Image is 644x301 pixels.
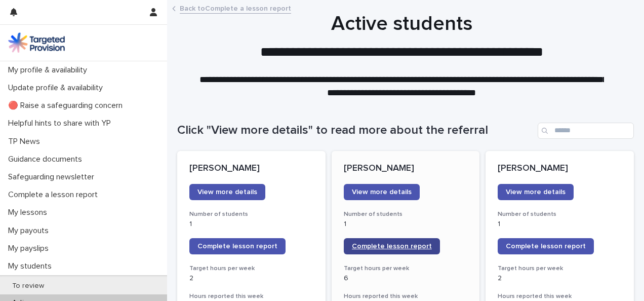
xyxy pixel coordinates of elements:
h3: Hours reported this week [189,292,313,300]
span: Complete lesson report [197,243,277,250]
p: [PERSON_NAME] [344,163,468,174]
p: 🔴 Raise a safeguarding concern [4,101,131,110]
p: 1 [189,220,313,229]
p: 6 [344,274,468,283]
p: My lessons [4,208,55,217]
a: View more details [189,184,265,200]
h1: Active students [177,12,626,36]
h3: Target hours per week [189,265,313,273]
p: My payouts [4,226,57,236]
p: 1 [498,220,622,229]
h3: Target hours per week [498,265,622,273]
p: To review [4,282,52,290]
p: 2 [189,274,313,283]
input: Search [538,123,634,139]
p: Guidance documents [4,155,90,164]
p: TP News [4,137,48,146]
p: 1 [344,220,468,229]
h1: Click "View more details" to read more about the referral [177,123,534,138]
span: View more details [197,189,257,196]
p: Complete a lesson report [4,190,106,200]
a: Complete lesson report [344,238,440,254]
p: My payslips [4,244,57,253]
span: Complete lesson report [352,243,432,250]
img: M5nRWzHhSzIhMunXDL62 [8,32,65,53]
p: [PERSON_NAME] [498,163,622,174]
p: Safeguarding newsletter [4,172,102,182]
h3: Number of students [498,210,622,218]
h3: Number of students [344,210,468,218]
p: My profile & availability [4,65,95,75]
a: Back toComplete a lesson report [180,2,291,14]
p: [PERSON_NAME] [189,163,313,174]
h3: Target hours per week [344,265,468,273]
span: Complete lesson report [506,243,586,250]
a: View more details [344,184,420,200]
a: View more details [498,184,574,200]
p: Helpful hints to share with YP [4,119,119,128]
p: Update profile & availability [4,83,111,93]
span: View more details [506,189,566,196]
p: My students [4,261,60,271]
a: Complete lesson report [498,238,594,254]
p: 2 [498,274,622,283]
h3: Hours reported this week [498,292,622,300]
span: View more details [352,189,412,196]
h3: Hours reported this week [344,292,468,300]
h3: Number of students [189,210,313,218]
a: Complete lesson report [189,238,286,254]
